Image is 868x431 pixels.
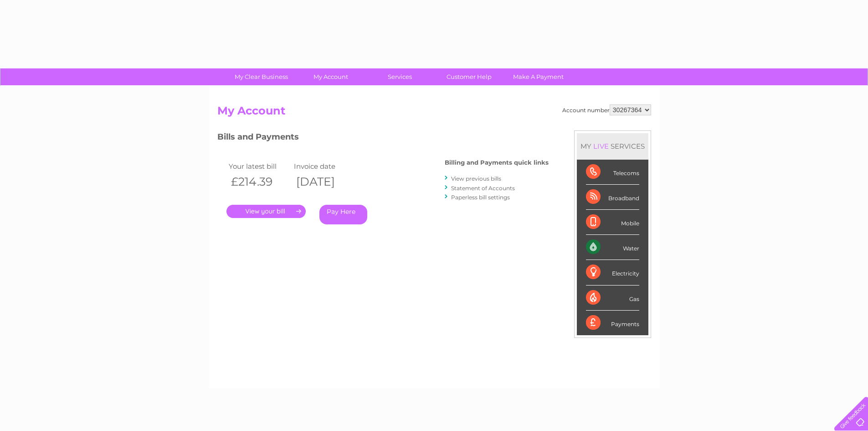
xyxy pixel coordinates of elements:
a: . [226,205,306,218]
div: LIVE [591,142,611,151]
a: Statement of Accounts [451,185,515,192]
div: Payments [586,311,639,335]
a: Paperless bill settings [451,194,510,201]
a: Make A Payment [501,68,576,85]
a: Services [362,68,437,85]
a: Pay Here [319,205,367,224]
a: View previous bills [451,175,501,182]
h4: Billing and Payments quick links [445,159,549,166]
div: Electricity [586,260,639,285]
h3: Bills and Payments [217,130,549,146]
div: Gas [586,286,639,311]
td: Your latest bill [226,160,292,172]
h2: My Account [217,104,651,122]
th: [DATE] [292,172,357,191]
div: Telecoms [586,160,639,185]
td: Invoice date [292,160,357,172]
div: Mobile [586,210,639,235]
div: Water [586,235,639,260]
a: Customer Help [431,68,507,85]
a: My Account [293,68,368,85]
div: Broadband [586,185,639,210]
th: £214.39 [226,172,292,191]
div: MY SERVICES [577,133,648,159]
div: Account number [562,104,651,115]
a: My Clear Business [224,68,299,85]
